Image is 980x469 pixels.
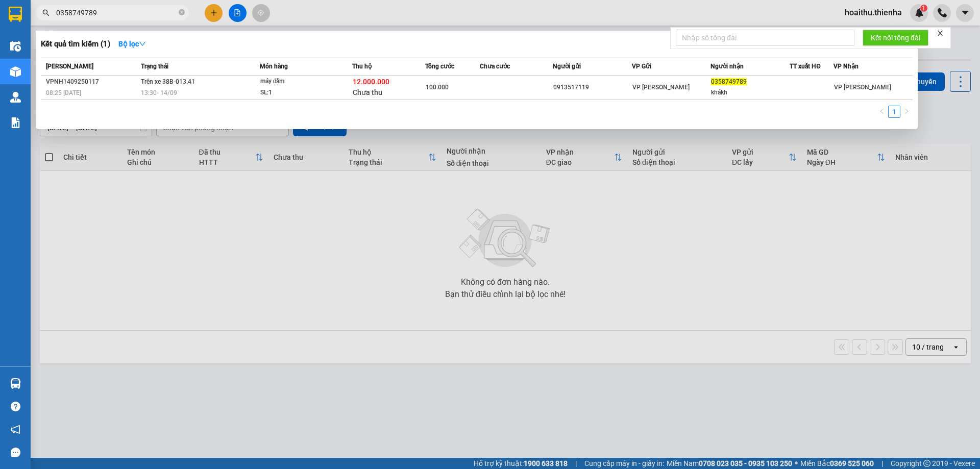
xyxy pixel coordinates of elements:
span: 0358749789 [711,78,747,85]
span: Kết nối tổng đài [871,32,920,43]
li: 1 [888,106,900,118]
span: VP Nhận [834,63,859,70]
span: close-circle [179,9,185,15]
span: Trạng thái [141,63,168,70]
button: Kết nối tổng đài [863,30,928,46]
span: 08:25 [DATE] [46,89,81,96]
span: Thu hộ [352,63,372,70]
span: VP [PERSON_NAME] [632,84,690,91]
span: VP Gửi [632,63,651,70]
span: close [937,30,944,37]
span: down [139,40,146,47]
span: 13:30 - 14/09 [141,89,177,96]
span: Chưa cước [480,63,510,70]
span: message [11,448,20,457]
span: Trên xe 38B-013.41 [141,78,195,85]
h3: Kết quả tìm kiếm ( 1 ) [41,39,110,50]
span: notification [11,425,20,434]
span: left [879,108,885,114]
span: close-circle [179,8,185,18]
div: máy đầm [260,76,337,87]
span: Người nhận [710,63,744,70]
div: 0913517119 [553,82,631,93]
span: 100.000 [426,84,449,91]
span: Tổng cước [425,63,454,70]
img: warehouse-icon [10,41,21,52]
span: Chưa thu [353,88,382,96]
span: Người gửi [553,63,581,70]
div: VPNH1409250117 [46,77,138,87]
strong: Bộ lọc [118,40,146,48]
img: warehouse-icon [10,378,21,389]
img: warehouse-icon [10,66,21,77]
a: 1 [889,106,900,117]
img: warehouse-icon [10,92,21,103]
button: Bộ lọcdown [110,36,154,52]
span: [PERSON_NAME] [46,63,93,70]
span: Món hàng [260,63,288,70]
div: SL: 1 [260,87,337,98]
input: Nhập số tổng đài [676,30,854,46]
span: question-circle [11,402,20,411]
span: TT xuất HĐ [790,63,821,70]
span: VP [PERSON_NAME] [834,84,891,91]
img: solution-icon [10,117,21,128]
li: Next Page [900,106,913,118]
span: right [903,108,910,114]
span: search [42,9,50,16]
div: khákh [711,87,789,98]
button: left [876,106,888,118]
span: 12.000.000 [353,78,389,86]
button: right [900,106,913,118]
input: Tìm tên, số ĐT hoặc mã đơn [56,7,177,18]
img: logo-vxr [9,7,22,22]
li: Previous Page [876,106,888,118]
